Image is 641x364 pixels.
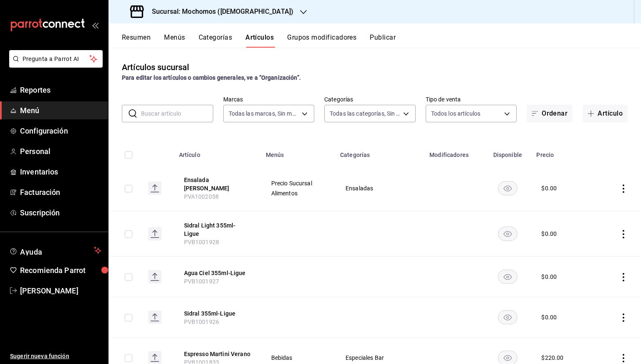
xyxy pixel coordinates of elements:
div: $ 0.00 [541,273,557,281]
span: Alimentos [271,190,325,196]
span: Precio Sucursal [271,180,325,186]
button: edit-product-location [184,221,251,238]
button: edit-product-location [184,350,251,358]
button: Resumen [122,33,151,48]
button: actions [619,230,628,238]
button: Pregunta a Parrot AI [9,50,103,68]
th: Precio [531,139,603,166]
span: Todos los artículos [431,109,481,118]
button: actions [619,354,628,362]
div: navigation tabs [122,33,641,48]
strong: Para editar los artículos o cambios generales, ve a “Organización”. [122,74,301,81]
button: Artículo [583,105,628,122]
th: Categorías [335,139,424,166]
span: PVA1002058 [184,193,219,200]
th: Modificadores [424,139,484,166]
button: open_drawer_menu [92,22,98,28]
span: PVB1001926 [184,318,220,325]
h3: Sucursal: Mochomos ([DEMOGRAPHIC_DATA]) [145,7,293,17]
div: $ 220.00 [541,354,563,362]
input: Buscar artículo [141,105,213,122]
span: Todas las categorías, Sin categoría [330,109,400,118]
button: edit-product-location [184,269,251,277]
button: Categorías [199,33,232,48]
button: actions [619,273,628,281]
button: availability-product [498,181,517,195]
th: Menús [261,139,335,166]
button: edit-product-location [184,176,251,192]
th: Disponible [484,139,531,166]
span: PVB1001928 [184,239,220,245]
button: availability-product [498,270,517,284]
th: Artículo [174,139,261,166]
span: [PERSON_NAME] [20,285,101,296]
button: Menús [164,33,185,48]
span: Configuración [20,125,101,136]
span: Pregunta a Parrot AI [23,55,90,63]
span: Suscripción [20,207,101,218]
span: Ayuda [20,245,91,255]
span: Menú [20,105,101,116]
div: $ 0.00 [541,184,557,192]
button: availability-product [498,227,517,241]
div: Artículos sucursal [122,61,189,73]
div: $ 0.00 [541,313,557,321]
span: PVB1001927 [184,278,220,285]
span: Inventarios [20,166,101,177]
label: Tipo de venta [426,96,517,102]
span: Todas las marcas, Sin marca [229,109,299,118]
span: Bebidas [271,355,325,361]
label: Marcas [223,96,315,102]
button: Ordenar [527,105,573,122]
span: Recomienda Parrot [20,265,101,276]
span: Ensaladas [346,185,414,191]
span: Sugerir nueva función [10,352,101,361]
label: Categorías [324,96,416,102]
button: Artículos [245,33,274,48]
div: $ 0.00 [541,230,557,238]
button: actions [619,185,628,193]
button: actions [619,313,628,322]
button: edit-product-location [184,309,251,318]
span: Personal [20,146,101,157]
span: Especiales Bar [346,355,414,361]
button: availability-product [498,310,517,324]
span: Facturación [20,187,101,198]
button: Publicar [370,33,396,48]
button: Grupos modificadores [287,33,356,48]
span: Reportes [20,84,101,96]
a: Pregunta a Parrot AI [6,61,103,69]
